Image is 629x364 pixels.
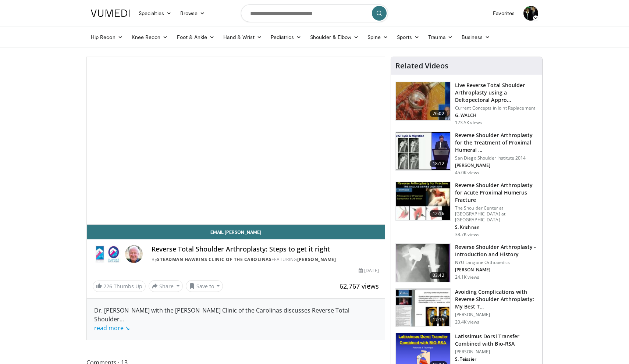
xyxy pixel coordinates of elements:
a: Steadman Hawkins Clinic of the Carolinas [157,256,271,263]
a: 18:12 Reverse Shoulder Arthroplasty for the Treatment of Proximal Humeral … San Diego Shoulder In... [395,132,538,176]
a: Pediatrics [266,30,306,44]
img: Steadman Hawkins Clinic of the Carolinas [93,245,122,263]
img: Avatar [523,6,538,21]
img: zucker_4.png.150x105_q85_crop-smart_upscale.jpg [396,244,450,282]
p: [PERSON_NAME] [455,349,538,355]
img: 1e0542da-edd7-4b27-ad5a-0c5d6cc88b44.150x105_q85_crop-smart_upscale.jpg [396,289,450,327]
p: 45.0K views [455,170,479,176]
a: 12:16 Reverse Shoulder Arthroplasty for Acute Proximal Humerus Fracture The Shoulder Center at [G... [395,182,538,238]
p: 38.7K views [455,232,479,238]
a: Specialties [134,6,176,21]
h3: Reverse Shoulder Arthroplasty for Acute Proximal Humerus Fracture [455,182,538,204]
span: 226 [103,283,112,290]
span: 18:12 [430,160,447,167]
a: 17:15 Avoiding Complications with Reverse Shoulder Arthroplasty: My Best T… [PERSON_NAME] 20.4K v... [395,288,538,327]
div: By FEATURING [152,256,379,263]
button: Share [149,280,183,292]
a: Business [457,30,495,44]
p: 20.4K views [455,319,479,325]
a: Knee Recon [127,30,173,44]
span: 03:42 [430,272,447,279]
div: Dr. [PERSON_NAME] with the [PERSON_NAME] Clinic of the Carolinas discusses Reverse Total Shoulder [94,306,377,332]
a: Sports [392,30,424,44]
p: [PERSON_NAME] [455,267,538,273]
a: 226 Thumbs Up [93,281,146,292]
input: Search topics, interventions [241,4,388,22]
a: 03:42 Reverse Shoulder Arthroplasty - Introduction and History NYU Langone Orthopedics [PERSON_NA... [395,243,538,282]
img: butch_reverse_arthroplasty_3.png.150x105_q85_crop-smart_upscale.jpg [396,182,450,220]
button: Save to [186,280,223,292]
h4: Reverse Total Shoulder Arthroplasty: Steps to get it right [152,245,379,253]
span: ... [94,315,130,332]
img: 684033_3.png.150x105_q85_crop-smart_upscale.jpg [396,82,450,120]
p: S. Krishnan [455,224,538,230]
a: Trauma [424,30,457,44]
p: San Diego Shoulder Institute 2014 [455,155,538,161]
h4: Related Videos [395,61,448,70]
a: Browse [176,6,210,21]
p: G. WALCH [455,113,538,118]
a: [PERSON_NAME] [297,256,336,263]
h3: Reverse Shoulder Arthroplasty for the Treatment of Proximal Humeral … [455,132,538,154]
p: S. Teissier [455,356,538,362]
h3: Reverse Shoulder Arthroplasty - Introduction and History [455,243,538,258]
a: Hip Recon [86,30,127,44]
video-js: Video Player [87,57,385,225]
h3: Latissimus Dorsi Transfer Combined with Bio-RSA [455,333,538,347]
a: Foot & Ankle [173,30,219,44]
a: Hand & Wrist [219,30,266,44]
div: [DATE] [359,267,379,274]
h3: Live Reverse Total Shoulder Arthroplasty using a Deltopectoral Appro… [455,82,538,104]
a: Favorites [488,6,519,21]
span: 17:15 [430,316,447,324]
span: 62,767 views [340,282,379,290]
p: [PERSON_NAME] [455,163,538,168]
a: Shoulder & Elbow [306,30,363,44]
span: 76:02 [430,110,447,117]
img: VuMedi Logo [91,10,130,17]
a: Spine [363,30,392,44]
h3: Avoiding Complications with Reverse Shoulder Arthroplasty: My Best T… [455,288,538,310]
img: Avatar [125,245,143,263]
p: The Shoulder Center at [GEOGRAPHIC_DATA] at [GEOGRAPHIC_DATA] [455,205,538,223]
p: [PERSON_NAME] [455,312,538,318]
img: Q2xRg7exoPLTwO8X4xMDoxOjA4MTsiGN.150x105_q85_crop-smart_upscale.jpg [396,132,450,170]
p: 173.5K views [455,120,482,126]
p: NYU Langone Orthopedics [455,260,538,265]
p: Current Concepts in Joint Replacement [455,105,538,111]
a: Email [PERSON_NAME] [87,225,385,239]
p: 24.1K views [455,274,479,280]
span: 12:16 [430,210,447,217]
a: 76:02 Live Reverse Total Shoulder Arthroplasty using a Deltopectoral Appro… Current Concepts in J... [395,82,538,126]
a: read more ↘ [94,324,130,332]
